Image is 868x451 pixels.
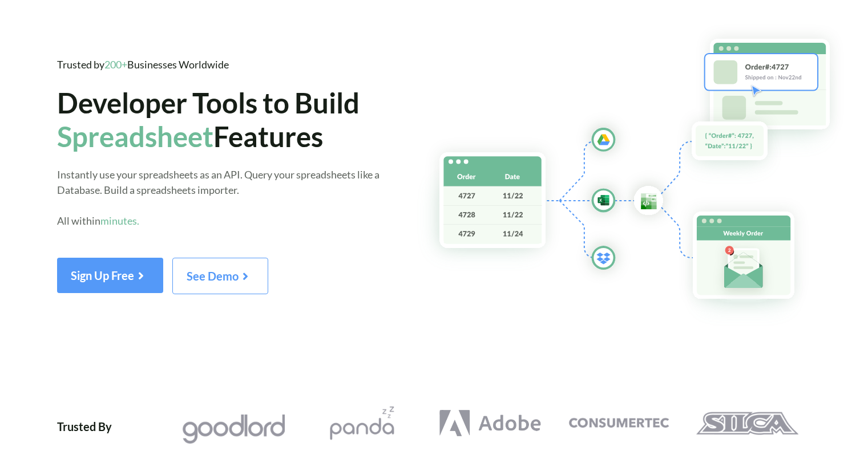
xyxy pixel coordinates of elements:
[100,214,139,227] span: minutes.
[187,269,254,283] span: See Demo
[554,407,683,441] a: Consumertec Logo
[297,407,426,440] a: Pandazzz Logo
[169,407,297,446] a: Goodlord Logo
[182,412,285,446] img: Goodlord Logo
[172,258,268,294] button: See Demo
[426,407,554,441] a: Adobe Logo
[104,58,127,71] span: 200+
[57,168,380,227] span: Instantly use your spreadsheets as an API. Query your spreadsheets like a Database. Build a sprea...
[310,407,413,440] img: Pandazzz Logo
[567,407,670,441] img: Consumertec Logo
[57,407,112,446] div: Trusted By
[57,86,360,153] span: Developer Tools to Build Features
[71,269,150,282] span: Sign Up Free
[439,407,542,441] img: Adobe Logo
[57,119,213,153] span: Spreadsheet
[696,407,798,441] img: Silca Logo
[57,258,163,293] button: Sign Up Free
[57,58,229,71] span: Trusted by Businesses Worldwide
[172,273,268,283] a: See Demo
[417,23,868,327] img: Hero Spreadsheet Flow
[683,407,811,441] a: Silca Logo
